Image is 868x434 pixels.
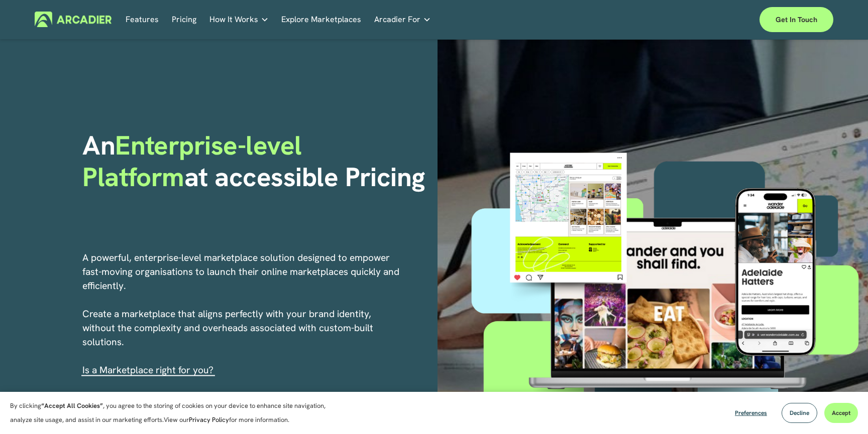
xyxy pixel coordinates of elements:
button: Preferences [727,403,775,423]
p: A powerful, enterprise-level marketplace solution designed to empower fast-moving organisations t... [82,251,401,377]
a: Explore Marketplaces [281,12,361,27]
strong: “Accept All Cookies” [41,401,103,410]
span: How It Works [209,13,258,27]
span: I [82,364,213,376]
button: Decline [782,403,817,423]
h1: An at accessible Pricing [82,130,430,193]
span: Arcadier For [374,13,420,27]
a: folder dropdown [209,12,269,27]
img: Arcadier [35,12,112,27]
span: Preferences [735,409,767,417]
a: Features [126,12,159,27]
a: Privacy Policy [189,415,229,424]
a: Get in touch [759,7,833,32]
a: s a Marketplace right for you? [85,364,213,376]
span: Enterprise-level Platform [82,128,308,194]
a: Pricing [172,12,196,27]
a: folder dropdown [374,12,431,27]
iframe: Chat Widget [818,386,868,434]
span: Decline [790,409,809,417]
p: By clicking , you agree to the storing of cookies on your device to enhance site navigation, anal... [10,399,337,427]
